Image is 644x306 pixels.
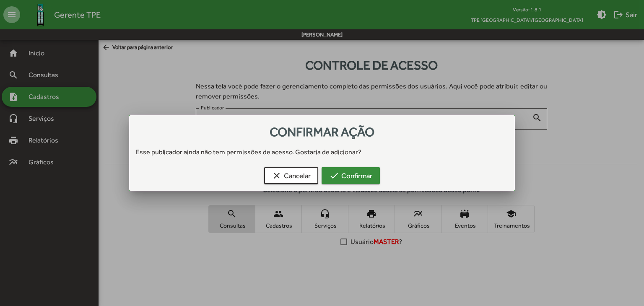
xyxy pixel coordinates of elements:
[129,147,515,157] div: Esse publicador ainda não tem permissões de acesso. Gostaria de adicionar?
[272,171,282,181] mat-icon: clear
[264,167,318,184] button: Cancelar
[329,168,372,183] span: Confirmar
[270,124,374,139] span: Confirmar ação
[272,168,311,183] span: Cancelar
[322,167,380,184] button: Confirmar
[329,171,339,181] mat-icon: check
